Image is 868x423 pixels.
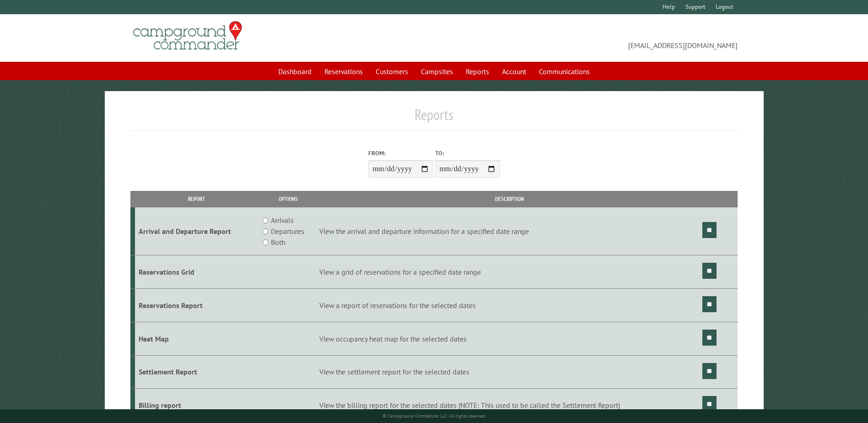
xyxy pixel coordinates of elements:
[271,226,304,237] label: Departures
[271,215,294,226] label: Arrivals
[318,322,701,355] td: View occupancy heat map for the selected dates
[415,63,458,80] a: Campsites
[318,355,701,389] td: View the settlement report for the selected dates
[319,63,368,80] a: Reservations
[273,63,317,80] a: Dashboard
[534,63,595,80] a: Communications
[135,288,258,322] td: Reservations Report
[318,255,701,289] td: View a grid of reservations for a specified date range
[370,63,414,80] a: Customers
[496,63,532,80] a: Account
[435,149,500,157] label: To:
[135,191,258,207] th: Report
[318,288,701,322] td: View a report of reservations for the selected dates
[368,149,433,157] label: From:
[434,25,738,51] span: [EMAIL_ADDRESS][DOMAIN_NAME]
[130,18,245,54] img: Campground Commander
[135,207,258,255] td: Arrival and Departure Report
[383,413,486,419] small: © Campground Commander LLC. All rights reserved.
[258,191,318,207] th: Options
[135,355,258,389] td: Settlement Report
[135,322,258,355] td: Heat Map
[271,237,285,248] label: Both
[135,255,258,289] td: Reservations Grid
[460,63,495,80] a: Reports
[318,207,701,255] td: View the arrival and departure information for a specified date range
[130,106,737,131] h1: Reports
[318,389,701,422] td: View the billing report for the selected dates (NOTE: This used to be called the Settlement Report)
[318,191,701,207] th: Description
[135,389,258,422] td: Billing report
